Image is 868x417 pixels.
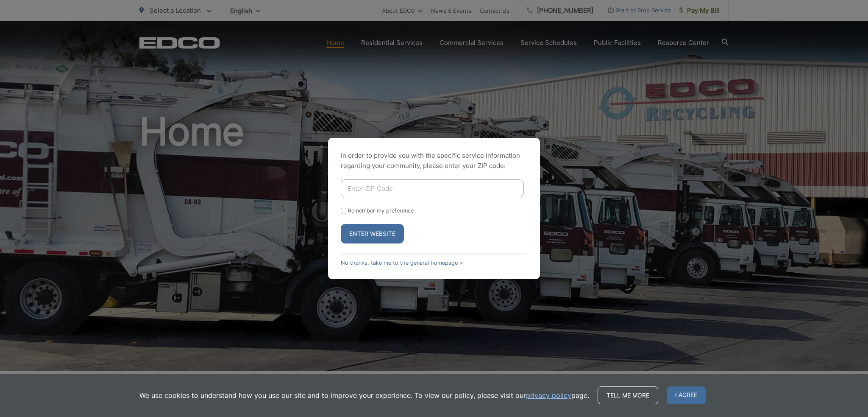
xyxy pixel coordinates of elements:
[348,207,414,214] label: Remember my preference
[341,260,463,266] a: No thanks, take me to the general homepage >
[341,151,527,171] p: In order to provide you with the specific service information regarding your community, please en...
[667,386,706,404] span: I agree
[598,386,658,404] a: Tell me more
[526,390,571,400] a: privacy policy
[341,179,524,197] input: Enter ZIP Code
[139,390,589,400] p: We use cookies to understand how you use our site and to improve your experience. To view our pol...
[341,224,404,243] button: Enter Website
